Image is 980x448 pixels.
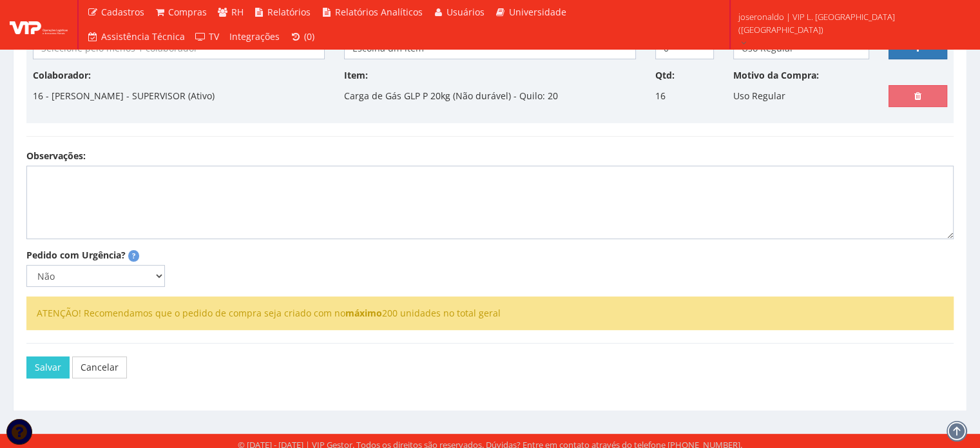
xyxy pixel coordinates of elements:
[101,30,185,43] span: Assistência Técnica
[267,6,311,18] span: Relatórios
[304,30,314,43] span: (0)
[224,24,285,49] a: Integrações
[447,6,485,18] span: Usuários
[344,69,368,82] label: Item:
[190,24,225,49] a: TV
[33,69,91,82] label: Colaborador:
[344,85,558,107] p: Carga de Gás GLP P 20kg (Não durável) - Quilo: 20
[82,24,190,49] a: Assistência Técnica
[229,30,280,43] span: Integrações
[26,356,70,378] button: Salvar
[231,6,244,18] span: RH
[101,6,144,18] span: Cadastros
[509,6,566,18] span: Universidade
[128,250,139,262] span: Pedidos marcados como urgentes serão destacados com uma tarja vermelha e terão seu motivo de urgê...
[132,251,135,260] strong: ?
[655,85,666,107] p: 16
[33,85,215,107] p: 16 - [PERSON_NAME] - SUPERVISOR (Ativo)
[37,307,943,320] li: ATENÇÃO! Recomendamos que o pedido de compra seja criado com no 200 unidades no total geral
[335,6,423,18] span: Relatórios Analíticos
[10,15,68,34] img: logo
[733,69,819,82] label: Motivo da Compra:
[738,10,963,36] span: joseronaldo | VIP L. [GEOGRAPHIC_DATA] ([GEOGRAPHIC_DATA])
[285,24,320,49] a: (0)
[72,356,127,378] a: Cancelar
[655,69,675,82] label: Qtd:
[168,6,207,18] span: Compras
[26,150,86,162] label: Observações:
[26,249,126,262] label: Pedido com Urgência?
[209,30,219,43] span: TV
[345,307,382,319] strong: máximo
[733,85,785,107] p: Uso Regular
